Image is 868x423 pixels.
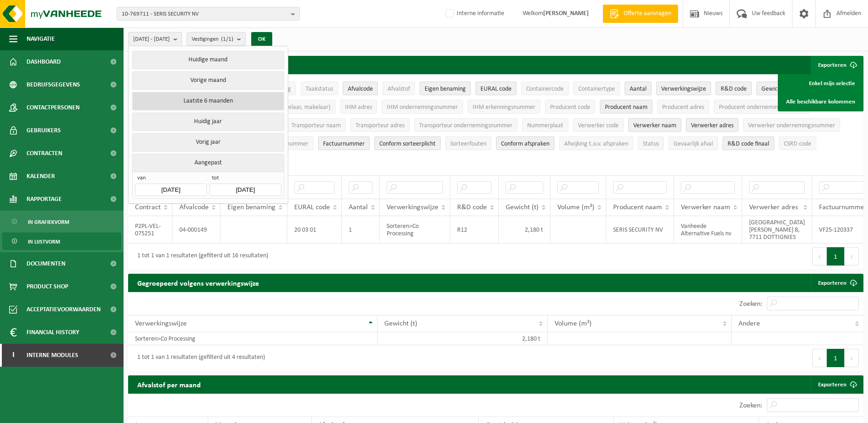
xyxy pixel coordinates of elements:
[221,36,233,42] count: (1/1)
[819,204,867,211] span: Factuurnummer
[748,122,835,129] span: Verwerker ondernemingsnummer
[550,104,590,111] span: Producent code
[343,81,378,95] button: AfvalcodeAfvalcode: Activate to sort
[9,344,17,367] span: I
[450,216,499,244] td: R12
[27,298,101,321] span: Acceptatievoorwaarden
[128,274,268,292] h2: Gegroepeerd volgens verwerkingswijze
[691,122,733,129] span: Verwerker adres
[812,247,827,266] button: Previous
[559,136,633,150] button: Afwijking t.o.v. afsprakenAfwijking t.o.v. afspraken: Activate to sort
[521,81,569,95] button: ContainercodeContainercode: Activate to sort
[387,104,458,111] span: IHM ondernemingsnummer
[27,119,61,142] span: Gebruikers
[545,100,595,114] button: Producent codeProducent code: Activate to sort
[350,118,410,132] button: Transporteur adresTransporteur adres: Activate to sort
[827,247,845,266] button: 1
[27,50,61,73] span: Dashboard
[2,233,121,250] a: In lijstvorm
[603,5,678,23] a: Offerte aanvragen
[128,32,182,46] button: [DATE] - [DATE]
[779,92,862,111] a: Alle beschikbare kolommen
[526,86,564,92] span: Containercode
[749,204,798,211] span: Verwerker adres
[380,216,450,244] td: Sorteren>Co Processing
[179,204,209,211] span: Afvalcode
[473,104,535,111] span: IHM erkenningsnummer
[845,349,859,367] button: Next
[133,248,268,265] div: 1 tot 1 van 1 resultaten (gefilterd uit 16 resultaten)
[739,402,762,409] label: Zoeken:
[499,216,550,244] td: 2,180 t
[27,27,55,50] span: Navigatie
[414,118,518,132] button: Transporteur ondernemingsnummerTransporteur ondernemingsnummer : Activate to sort
[674,141,713,147] span: Gevaarlijk afval
[135,320,187,327] span: Verwerkingswijze
[379,141,436,147] span: Conform sorteerplicht
[132,154,284,172] button: Aangepast
[28,233,60,250] span: In lijstvorm
[27,321,79,344] span: Financial History
[662,104,704,111] span: Producent adres
[301,81,338,95] button: TaakstatusTaakstatus: Activate to sort
[638,136,664,150] button: StatusStatus: Activate to sort
[383,81,415,95] button: AfvalstofAfvalstof: Activate to sort
[811,274,863,292] a: Exporteren
[133,350,265,366] div: 1 tot 1 van 1 resultaten (gefilterd uit 4 resultaten)
[132,113,284,131] button: Huidig jaar
[605,104,647,111] span: Producent naam
[294,204,330,211] span: EURAL code
[419,122,512,129] span: Transporteur ondernemingsnummer
[739,320,760,327] span: Andere
[573,118,624,132] button: Verwerker codeVerwerker code: Activate to sort
[728,141,769,147] span: R&D code finaal
[345,104,372,111] span: IHM adres
[27,275,68,298] span: Product Shop
[173,216,221,244] td: 04-000149
[227,204,275,211] span: Eigen benaming
[811,375,863,394] a: Exporteren
[135,204,161,211] span: Contract
[743,118,840,132] button: Verwerker ondernemingsnummerVerwerker ondernemingsnummer: Activate to sort
[779,136,816,150] button: CSRD codeCSRD code: Activate to sort
[557,204,594,211] span: Volume (m³)
[845,247,859,266] button: Next
[348,86,373,92] span: Afvalcode
[382,100,463,114] button: IHM ondernemingsnummerIHM ondernemingsnummer: Activate to sort
[388,86,410,92] span: Afvalstof
[606,216,674,244] td: SERIS SECURITY NV
[27,252,65,275] span: Documenten
[27,142,62,165] span: Contracten
[578,86,615,92] span: Containertype
[625,81,652,95] button: AantalAantal: Activate to sort
[306,86,333,92] span: Taakstatus
[323,141,365,147] span: Factuurnummer
[133,33,170,46] span: [DATE] - [DATE]
[501,141,550,147] span: Conform afspraken
[739,300,762,308] label: Zoeken:
[475,81,517,95] button: EURAL codeEURAL code: Activate to sort
[210,174,281,184] span: tot
[349,204,368,211] span: Aantal
[643,141,659,147] span: Status
[374,136,441,150] button: Conform sorteerplicht : Activate to sort
[27,344,78,367] span: Interne modules
[555,320,592,327] span: Volume (m³)
[286,118,346,132] button: Transporteur naamTransporteur naam: Activate to sort
[527,122,563,129] span: Nummerplaat
[686,118,739,132] button: Verwerker adresVerwerker adres: Activate to sort
[28,213,69,231] span: In grafiekvorm
[779,74,862,92] a: Enkel mijn selectie
[630,86,647,92] span: Aantal
[633,122,676,129] span: Verwerker naam
[117,7,300,21] button: 10-769711 - SERIS SECURITY NV
[657,100,709,114] button: Producent adresProducent adres: Activate to sort
[522,118,568,132] button: NummerplaatNummerplaat: Activate to sort
[714,100,810,114] button: Producent ondernemingsnummerProducent ondernemingsnummer: Activate to sort
[564,141,628,147] span: Afwijking t.o.v. afspraken
[613,204,662,211] span: Producent naam
[600,100,652,114] button: Producent naamProducent naam: Activate to sort
[450,141,486,147] span: Sorteerfouten
[128,375,210,393] h2: Afvalstof per maand
[251,32,272,47] button: OK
